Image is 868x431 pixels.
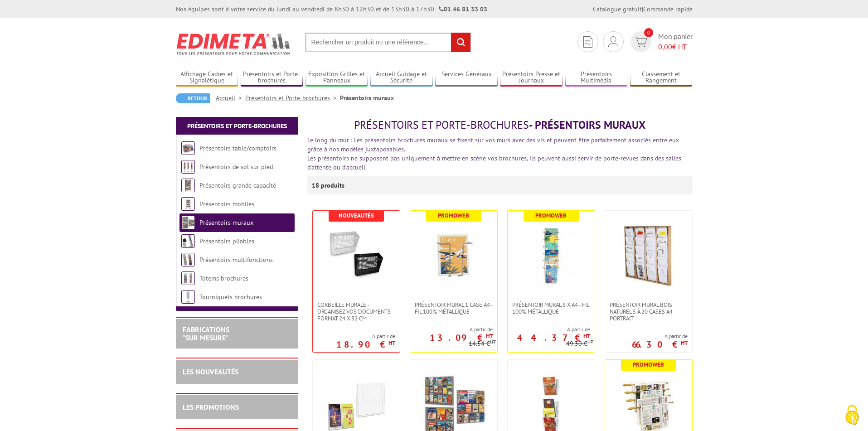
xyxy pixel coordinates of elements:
[422,224,485,288] img: Présentoir mural 1 case A4 - Fil 100% métallique
[508,326,590,333] span: A partir de
[181,234,195,248] img: Présentoirs pliables
[176,5,487,14] div: Nos équipes sont à votre service du lundi au vendredi de 8h30 à 12h30 et de 13h30 à 17h30
[307,136,679,153] font: Le long du mur : Les présentoirs brochures muraux se fixent sur vos murs avec des vis et peuvent ...
[486,332,493,340] sup: HT
[438,212,469,219] b: Promoweb
[512,301,590,315] span: Présentoir mural 6 x A4 - Fil 100% métallique
[176,93,210,103] a: Retour
[305,33,471,52] input: Rechercher un produit ou une référence...
[535,212,567,219] b: Promoweb
[312,176,346,194] p: 18 produits
[633,361,664,368] b: Promoweb
[681,339,688,347] sup: HT
[410,301,497,315] a: Présentoir mural 1 case A4 - Fil 100% métallique
[469,340,496,347] p: 14.54 €
[630,70,693,85] a: Classement et Rangement
[566,340,593,347] p: 49.30 €
[593,5,642,13] a: Catalogue gratuit
[313,301,400,322] a: Corbeille Murale - Organisez vos documents format 24 x 32 cm
[836,400,868,431] button: Cookies (fenêtre modale)
[643,5,693,13] a: Commande rapide
[199,218,253,227] a: Présentoirs muraux
[181,141,195,155] img: Présentoirs table/comptoirs
[583,36,592,48] img: devis rapide
[181,271,195,285] img: Totems brochures
[439,5,487,13] strong: 01 46 81 33 03
[199,200,254,208] a: Présentoirs mobiles
[307,119,693,131] h1: - Présentoirs muraux
[565,70,628,85] a: Présentoirs Multimédia
[183,367,238,376] a: LES NOUVEAUTÉS
[176,70,238,85] a: Affichage Cadres et Signalétique
[317,301,395,322] span: Corbeille Murale - Organisez vos documents format 24 x 32 cm
[658,42,672,51] span: 0,00
[593,5,693,14] div: |
[658,31,693,52] span: Mon panier
[632,333,688,340] span: A partir de
[451,33,470,52] input: rechercher
[339,212,374,219] b: Nouveautés
[610,301,688,322] span: Présentoir Mural Bois naturel 5 à 20 cases A4 Portrait
[325,224,388,288] img: Corbeille Murale - Organisez vos documents format 24 x 32 cm
[181,216,195,229] img: Présentoirs muraux
[199,256,273,264] a: Présentoirs multifonctions
[181,197,195,211] img: Présentoirs mobiles
[199,274,248,282] a: Totems brochures
[199,181,276,189] a: Présentoirs grande capacité
[187,122,287,130] a: Présentoirs et Porte-brochures
[370,70,433,85] a: Accueil Guidage et Sécurité
[430,335,493,340] p: 13.09 €
[605,301,692,322] a: Présentoir Mural Bois naturel 5 à 20 cases A4 Portrait
[388,339,395,347] sup: HT
[354,118,529,132] span: Présentoirs et Porte-brochures
[181,179,195,192] img: Présentoirs grande capacité
[216,94,245,102] a: Accueil
[500,70,563,85] a: Présentoirs Presse et Journaux
[519,224,583,288] img: Présentoir mural 6 x A4 - Fil 100% métallique
[517,335,590,340] p: 44.37 €
[410,326,493,333] span: A partir de
[583,332,590,340] sup: HT
[305,70,368,85] a: Exposition Grilles et Panneaux
[628,31,693,52] a: devis rapide 0 Mon panier 0,00€ HT
[241,70,303,85] a: Présentoirs et Porte-brochures
[183,325,229,342] a: FABRICATIONS"Sur Mesure"
[644,28,653,37] span: 0
[608,36,618,47] img: devis rapide
[841,404,863,426] img: Cookies (fenêtre modale)
[490,339,496,345] sup: HT
[181,290,195,304] img: Tourniquets brochures
[176,27,291,61] img: Edimeta
[658,42,693,52] span: € HT
[307,154,681,171] font: Les présentoirs ne supposent pas uniquement à mettre en scène vos brochures, ils peuvent aussi se...
[415,301,493,315] span: Présentoir mural 1 case A4 - Fil 100% métallique
[181,160,195,174] img: Présentoirs de sol sur pied
[245,94,340,102] a: Présentoirs et Porte-brochures
[435,70,498,85] a: Services Généraux
[183,402,239,412] a: LES PROMOTIONS
[199,293,262,301] a: Tourniquets brochures
[181,253,195,266] img: Présentoirs multifonctions
[632,342,688,347] p: 66.30 €
[336,342,395,347] p: 18.90 €
[336,333,395,340] span: A partir de
[199,163,273,171] a: Présentoirs de sol sur pied
[587,339,593,345] sup: HT
[634,37,647,47] img: devis rapide
[340,93,394,102] li: Présentoirs muraux
[508,301,595,315] a: Présentoir mural 6 x A4 - Fil 100% métallique
[199,144,276,152] a: Présentoirs table/comptoirs
[617,224,680,288] img: Présentoir Mural Bois naturel 5 à 20 cases A4 Portrait
[199,237,254,245] a: Présentoirs pliables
